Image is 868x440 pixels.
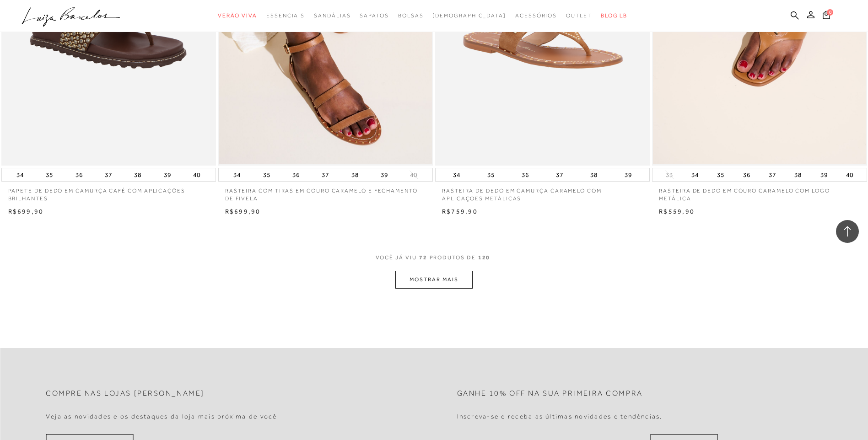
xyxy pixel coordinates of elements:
span: 72 [419,254,427,271]
button: 36 [519,168,532,181]
button: 37 [319,168,332,181]
h2: Compre nas lojas [PERSON_NAME] [46,389,205,398]
a: categoryNavScreenReaderText [398,7,424,24]
h2: Ganhe 10% off na sua primeira compra [457,389,643,398]
button: 35 [714,168,727,181]
h4: Veja as novidades e os destaques da loja mais próxima de você. [46,413,280,420]
a: RASTEIRA DE DEDO EM CAMURÇA CARAMELO COM APLICAÇÕES METÁLICAS [435,182,650,203]
span: 120 [478,254,491,271]
button: 34 [450,168,463,181]
button: 38 [131,168,144,181]
button: 40 [407,171,420,179]
span: R$699,90 [225,208,261,215]
button: 37 [766,168,779,181]
a: categoryNavScreenReaderText [515,7,557,24]
button: MOSTRAR MAIS [395,271,472,289]
button: 34 [231,168,243,181]
a: categoryNavScreenReaderText [314,7,350,24]
a: RASTEIRA DE DEDO EM COURO CARAMELO COM LOGO METÁLICA [652,182,867,203]
a: categoryNavScreenReaderText [218,7,257,24]
span: Verão Viva [218,12,257,19]
button: 38 [792,168,804,181]
button: 34 [14,168,27,181]
button: 34 [689,168,701,181]
span: 0 [827,9,833,16]
button: 35 [43,168,56,181]
span: R$559,90 [659,208,695,215]
button: 39 [161,168,174,181]
button: 36 [73,168,86,181]
a: noSubCategoriesText [432,7,506,24]
span: Sandálias [314,12,350,19]
button: 39 [622,168,635,181]
button: 38 [349,168,361,181]
button: 40 [190,168,203,181]
span: R$699,90 [8,208,44,215]
button: 36 [740,168,753,181]
button: 36 [290,168,302,181]
a: BLOG LB [601,7,627,24]
a: categoryNavScreenReaderText [360,7,388,24]
span: Outlet [566,12,592,19]
a: categoryNavScreenReaderText [566,7,592,24]
span: Sapatos [360,12,388,19]
button: 39 [818,168,830,181]
button: 39 [378,168,391,181]
button: 33 [663,171,676,179]
button: 38 [588,168,600,181]
span: Bolsas [398,12,424,19]
button: 40 [843,168,856,181]
button: 35 [260,168,273,181]
button: 35 [485,168,497,181]
span: Acessórios [515,12,557,19]
span: [DEMOGRAPHIC_DATA] [432,12,506,19]
button: 37 [553,168,566,181]
a: RASTEIRA COM TIRAS EM COURO CARAMELO E FECHAMENTO DE FIVELA [218,182,433,203]
h4: Inscreva-se e receba as últimas novidades e tendências. [457,413,663,420]
span: PRODUTOS DE [430,254,476,262]
a: PAPETE DE DEDO EM CAMURÇA CAFÉ COM APLICAÇÕES BRILHANTES [1,182,216,203]
span: VOCê JÁ VIU [376,254,417,262]
a: categoryNavScreenReaderText [266,7,305,24]
span: Essenciais [266,12,305,19]
button: 37 [102,168,115,181]
button: 0 [820,10,833,22]
span: BLOG LB [601,12,627,19]
span: R$759,90 [442,208,478,215]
